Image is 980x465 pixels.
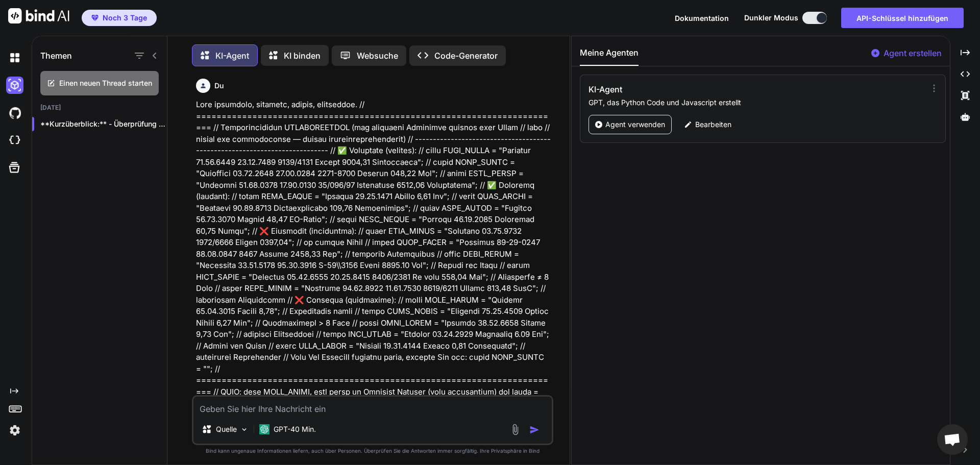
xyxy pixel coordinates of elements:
[91,15,99,21] img: Prämie
[274,425,316,433] font: GPT-40 Min.
[589,84,622,94] font: KI-Agent
[6,104,23,121] img: githubDark
[240,425,249,434] img: Modelle auswählen
[856,14,948,22] font: API-Schlüssel hinzufügen
[695,120,731,129] font: Bearbeiten
[605,120,665,129] font: Agent verwenden
[206,448,540,454] font: Bind kann ungenaue Informationen liefern, auch über Personen. Überprüfen Sie die Antworten immer ...
[580,46,639,66] button: Meine Agenten
[6,77,23,94] img: darkAi-studio
[580,47,639,58] font: Meine Agenten
[259,424,269,434] img: GPT-4o mini
[357,51,398,61] font: Websuche
[59,79,152,87] font: Einen neuen Thread starten
[6,132,23,149] img: cloudideIcon
[40,119,280,128] font: **Kurzüberblick:** - Überprüfung und Verbesserung des Bestandes...
[6,422,23,439] img: Einstellungen
[434,51,498,61] font: Code-Generator
[214,81,224,90] font: Du
[215,51,249,61] font: KI-Agent
[103,13,147,22] font: Noch 3 Tage
[6,49,23,66] img: darkChat
[284,51,321,61] font: KI binden
[8,8,69,23] img: KI binden
[40,104,61,111] font: [DATE]
[40,51,72,61] font: Themen
[675,14,729,22] font: Dokumentation
[216,425,237,433] font: Quelle
[529,425,540,435] img: Symbol
[589,98,741,107] font: GPT, das Python Code und Javascript erstellt
[937,424,968,455] a: Chat öffnen
[82,10,157,26] button: PrämieNoch 3 Tage
[884,48,942,58] font: Agent erstellen
[675,13,729,23] button: Dokumentation
[841,8,964,28] button: API-Schlüssel hinzufügen
[509,424,521,435] img: Anhang
[744,13,798,22] font: Dunkler Modus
